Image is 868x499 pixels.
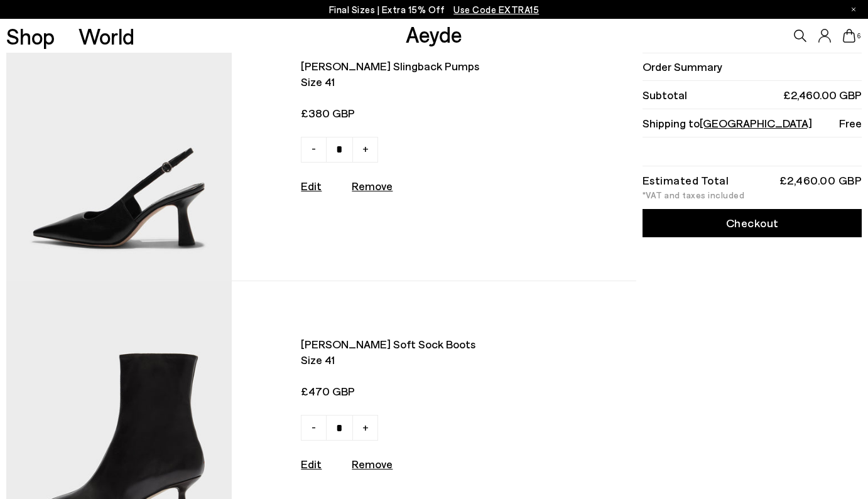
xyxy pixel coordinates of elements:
a: Checkout [643,209,862,237]
a: - [301,137,327,163]
span: £470 GBP [301,384,546,399]
u: Remove [352,457,393,471]
span: + [362,141,369,156]
img: AEYDE-FERNANDA-NAPPA-LEATHER-BLACK-1_10523310-0eae-4d4e-8ffc-65328a563ba5_580x.jpg [6,3,232,281]
span: Size 41 [301,352,546,368]
span: - [312,141,316,156]
span: Free [839,115,862,131]
a: - [301,415,327,441]
span: [PERSON_NAME] soft sock boots [301,336,546,352]
li: Subtotal [643,81,862,109]
span: [GEOGRAPHIC_DATA] [700,116,812,130]
span: Shipping to [643,115,812,131]
li: Order Summary [643,53,862,81]
a: Edit [301,179,322,193]
span: Navigate to /collections/ss25-final-sizes [453,4,539,15]
span: 6 [855,33,862,40]
p: Final Sizes | Extra 15% Off [329,2,540,18]
a: Shop [6,25,55,47]
a: + [352,415,378,441]
span: Size 41 [301,74,546,90]
a: Edit [301,457,322,471]
div: *VAT and taxes included [643,191,862,200]
span: [PERSON_NAME] slingback pumps [301,58,546,74]
a: World [79,25,134,47]
u: Remove [352,179,393,193]
span: + [362,419,369,434]
div: £2,460.00 GBP [779,176,862,185]
span: £2,460.00 GBP [783,87,862,103]
span: £380 GBP [301,105,546,121]
span: - [312,419,316,434]
div: Estimated Total [643,176,729,185]
a: + [352,137,378,163]
a: Aeyde [406,21,462,47]
a: 6 [843,29,855,43]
